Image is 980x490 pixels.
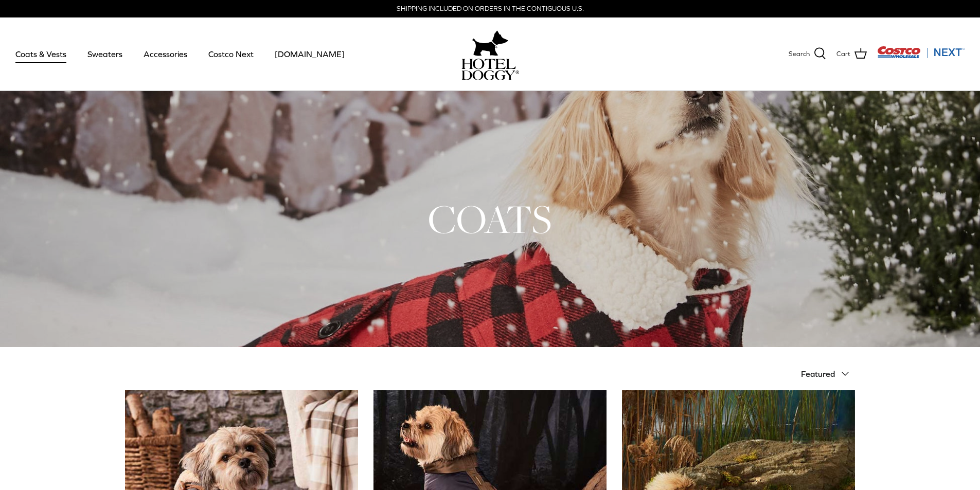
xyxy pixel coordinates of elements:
a: Search [789,47,826,61]
a: Cart [836,47,867,61]
a: [DOMAIN_NAME] [265,37,354,71]
img: Costco Next [877,46,965,59]
span: Featured [801,369,835,378]
a: Coats & Vests [6,37,76,71]
button: Featured [801,362,856,385]
a: Sweaters [78,37,132,71]
span: Search [789,49,810,60]
a: hoteldoggy.com hoteldoggycom [461,28,519,80]
h1: COATS [125,194,856,244]
span: Cart [836,49,850,60]
a: Costco Next [199,37,263,71]
img: hoteldoggy.com [472,28,508,59]
a: Visit Costco Next [877,52,965,60]
img: hoteldoggycom [461,59,519,80]
a: Accessories [134,37,197,71]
